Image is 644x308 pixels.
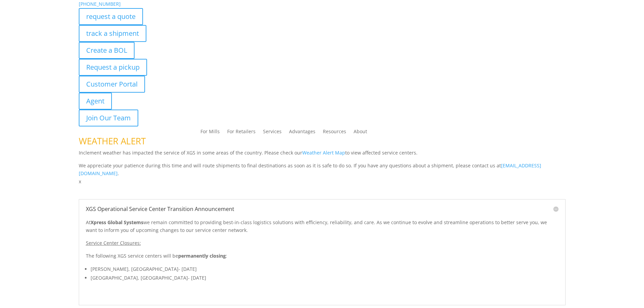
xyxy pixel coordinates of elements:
[79,1,121,7] a: [PHONE_NUMBER]
[79,177,566,186] p: x
[79,162,566,178] p: We appreciate your patience during this time and will route shipments to final destinations as so...
[302,149,345,156] a: Weather Alert Map
[79,8,143,25] a: request a quote
[91,274,558,282] li: [GEOGRAPHIC_DATA], [GEOGRAPHIC_DATA]- [DATE]
[86,240,141,246] u: Service Center Closures:
[79,135,146,147] span: WEATHER ALERT
[227,129,256,137] a: For Retailers
[79,59,147,76] a: Request a pickup
[323,129,346,137] a: Resources
[91,265,558,274] li: [PERSON_NAME], [GEOGRAPHIC_DATA]- [DATE]
[200,129,220,137] a: For Mills
[263,129,282,137] a: Services
[79,76,145,93] a: Customer Portal
[86,252,558,265] p: The following XGS service centers will be :
[79,149,566,162] p: Inclement weather has impacted the service of XGS in some areas of the country. Please check our ...
[178,253,226,259] strong: permanently closing
[79,110,138,126] a: Join Our Team
[79,25,146,42] a: track a shipment
[86,218,558,239] p: At we remain committed to providing best-in-class logistics solutions with efficiency, reliabilit...
[354,129,367,137] a: About
[91,219,143,226] strong: Xpress Global Systems
[79,93,112,110] a: Agent
[86,206,558,212] h5: XGS Operational Service Center Transition Announcement
[79,42,135,59] a: Create a BOL
[289,129,315,137] a: Advantages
